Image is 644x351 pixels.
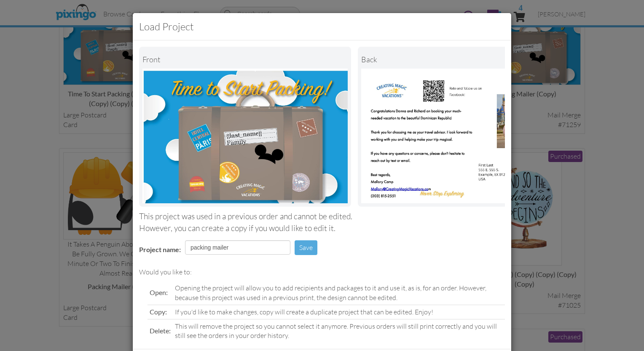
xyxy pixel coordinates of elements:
[150,288,168,296] span: Open:
[139,245,181,255] label: Project name:
[150,327,171,335] span: Delete:
[139,19,505,34] h3: Load Project
[173,305,505,319] td: If you'd like to make changes, copy will create a duplicate project that can be edited. Enjoy!
[139,223,505,234] div: However, you can create a copy if you would like to edit it.
[142,50,348,69] div: Front
[150,308,167,316] span: Copy:
[295,240,317,255] button: Save
[185,240,290,255] input: Enter project name
[139,211,505,222] div: This project was used in a previous order and cannot be edited.
[173,281,505,305] td: Opening the project will allow you to add recipients and packages to it and use it, as is, for an...
[361,50,566,69] div: back
[142,69,348,203] img: Landscape Image
[361,69,566,203] img: Portrait Image
[139,267,505,277] div: Would you like to:
[173,319,505,343] td: This will remove the project so you cannot select it anymore. Previous orders will still print co...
